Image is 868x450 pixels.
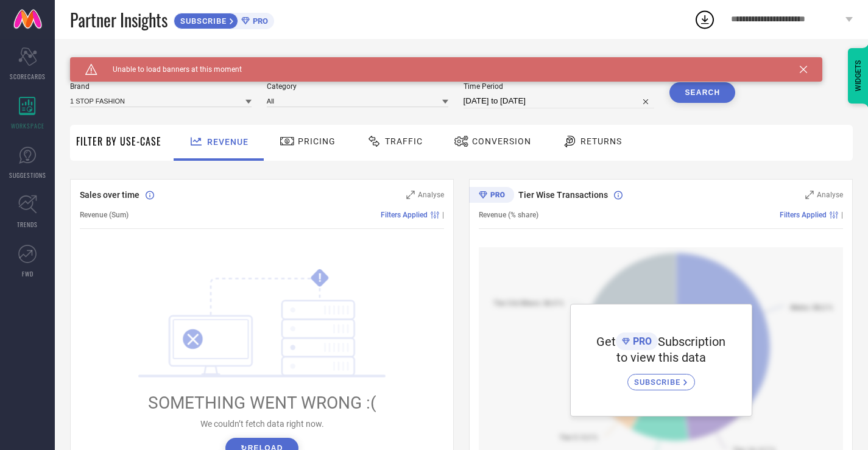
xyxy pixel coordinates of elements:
[80,211,129,219] span: Revenue (Sum)
[319,271,322,285] tspan: !
[518,190,608,200] span: Tier Wise Transactions
[634,378,683,387] span: SUBSCRIBE
[469,187,514,205] div: Premium
[200,419,324,429] span: We couldn’t fetch data right now.
[22,269,34,278] span: FWD
[80,190,139,200] span: Sales over time
[385,136,423,146] span: Traffic
[76,134,161,149] span: Filter By Use-Case
[627,365,695,390] a: SUBSCRIBE
[442,211,444,219] span: |
[669,82,735,103] button: Search
[805,191,814,199] svg: Zoom
[148,393,376,413] span: SOMETHING WENT WRONG :(
[70,82,252,91] span: Brand
[780,211,827,219] span: Filters Applied
[418,191,444,199] span: Analyse
[70,57,155,67] span: SYSTEM WORKSPACE
[464,82,655,91] span: Time Period
[472,136,531,146] span: Conversion
[70,7,168,32] span: Partner Insights
[174,16,230,26] span: SUBSCRIBE
[464,94,655,108] input: Select time period
[11,121,44,130] span: WORKSPACE
[406,191,415,199] svg: Zoom
[17,220,38,229] span: TRENDS
[694,9,716,30] div: Open download list
[207,137,249,147] span: Revenue
[817,191,843,199] span: Analyse
[580,136,622,146] span: Returns
[596,334,616,349] span: Get
[298,136,336,146] span: Pricing
[841,211,843,219] span: |
[658,334,725,349] span: Subscription
[267,82,448,91] span: Category
[479,211,538,219] span: Revenue (% share)
[9,171,46,180] span: SUGGESTIONS
[174,10,274,29] a: SUBSCRIBEPRO
[97,65,242,74] span: Unable to load banners at this moment
[630,336,652,347] span: PRO
[250,16,268,26] span: PRO
[10,72,46,81] span: SCORECARDS
[616,350,706,365] span: to view this data
[381,211,428,219] span: Filters Applied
